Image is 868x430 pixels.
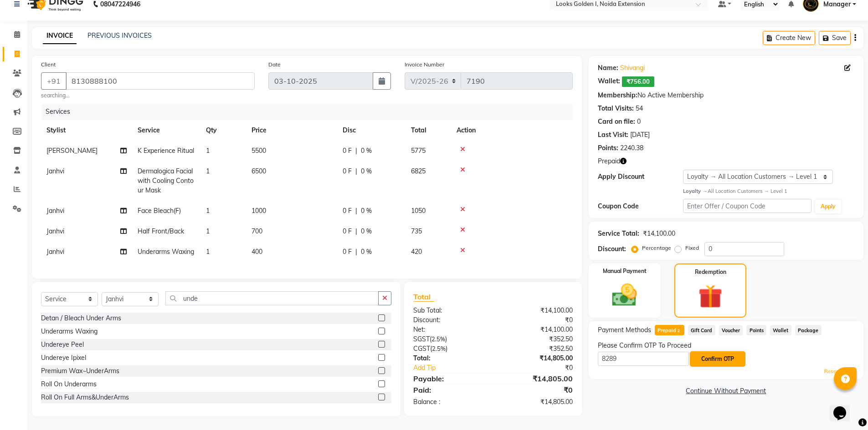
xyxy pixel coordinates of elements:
div: ₹14,805.00 [493,354,580,363]
span: 0 % [361,227,372,236]
div: Coupon Code [598,202,683,211]
span: 0 F [343,247,352,257]
div: ₹0 [508,363,580,373]
th: Disc [337,120,406,141]
span: 0 F [343,146,352,156]
div: Total: [406,354,493,363]
a: INVOICE [43,28,77,44]
button: Create New [763,31,815,45]
div: Total Visits: [598,104,634,113]
button: Apply [815,200,841,213]
span: 0 % [361,247,372,257]
span: Package [795,325,822,335]
label: Percentage [642,244,671,252]
div: ₹352.50 [493,334,580,344]
div: Paid: [406,384,493,395]
span: 400 [252,248,262,256]
label: Manual Payment [603,267,647,275]
div: Card on file: [598,117,635,126]
th: Stylist [41,120,132,141]
div: Premium Wax~UnderArms [41,366,119,376]
iframe: chat widget [830,394,859,421]
span: 0 % [361,167,372,176]
label: Redemption [695,268,726,276]
div: ₹14,100.00 [643,229,675,238]
span: [PERSON_NAME] [46,147,98,155]
span: 0 % [361,146,372,156]
div: Discount: [598,244,626,254]
span: 2.5% [431,335,445,343]
div: Undereye Peel [41,340,84,349]
button: Confirm OTP [690,351,745,367]
div: Services [42,103,580,120]
span: | [355,227,357,236]
span: 420 [411,248,422,256]
span: Gift Card [688,325,715,335]
label: Client [41,61,56,69]
div: ₹0 [493,384,580,395]
div: Points: [598,143,618,153]
label: Invoice Number [405,61,444,69]
small: searching... [41,91,255,100]
span: 1 [206,248,210,256]
span: 700 [252,227,262,235]
span: 1000 [252,207,266,215]
span: 6500 [252,167,266,175]
span: 0 F [343,167,352,176]
span: 735 [411,227,422,235]
th: Total [406,120,451,141]
span: 1 [206,147,210,155]
span: | [355,247,357,257]
span: Half Front/Back [138,227,184,235]
span: Janhvi [46,207,64,215]
span: Janhvi [46,248,64,256]
div: Sub Total: [406,306,493,315]
a: Shivangi [620,63,645,73]
span: Payment Methods [598,325,651,335]
input: Enter OTP [598,352,689,366]
div: 2240.38 [620,143,643,153]
div: Membership: [598,91,637,100]
div: Please Confirm OTP To Proceed [598,341,854,350]
input: Enter Offer / Coupon Code [683,199,812,213]
span: | [355,146,357,156]
div: 54 [636,104,643,113]
span: 5500 [252,147,266,155]
strong: Loyalty → [683,188,707,194]
span: ₹756.00 [622,76,654,87]
div: ₹14,100.00 [493,306,580,315]
span: Dermalogica Facial with Cooling Contour Mask [138,167,194,194]
div: Roll On Full Arms&UnderArms [41,393,129,402]
span: Voucher [719,325,743,335]
div: Apply Discount [598,172,683,182]
span: 2 [676,329,681,334]
div: [DATE] [630,130,650,140]
th: Price [246,120,337,141]
div: Roll On Underarms [41,379,97,389]
span: Janhvi [46,167,64,175]
span: 6825 [411,167,426,175]
th: Action [451,120,573,141]
div: ₹352.50 [493,344,580,354]
div: Detan / Bleach Under Arms [41,314,121,323]
div: ₹14,805.00 [493,373,580,384]
span: Prepaid [598,157,620,166]
div: Last Visit: [598,130,628,140]
th: Qty [200,120,246,141]
span: 1 [206,207,210,215]
div: ₹14,805.00 [493,397,580,407]
a: Resend OTP [824,368,854,375]
img: _gift.svg [691,282,730,312]
span: 0 % [361,206,372,216]
span: 1 [206,227,210,235]
div: No Active Membership [598,91,854,100]
div: Undereye Ipixel [41,353,86,363]
div: ( ) [406,344,493,354]
span: Total [413,292,434,302]
div: Payable: [406,373,493,384]
span: Janhvi [46,227,64,235]
div: All Location Customers → Level 1 [683,187,854,195]
button: +91 [41,72,67,90]
span: Points [746,325,766,335]
input: Search or Scan [165,291,379,305]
